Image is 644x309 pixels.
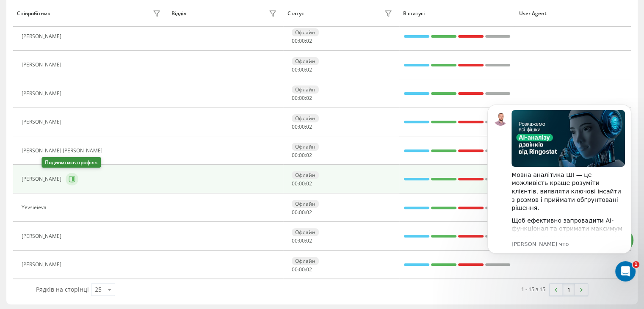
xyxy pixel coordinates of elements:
div: Офлайн [292,200,319,208]
div: User Agent [519,11,627,17]
span: 02 [306,237,312,244]
div: Офлайн [292,28,319,36]
div: Офлайн [292,143,319,151]
div: Офлайн [292,86,319,94]
a: 1 [562,284,575,295]
div: Yevsieieva [22,204,49,210]
span: 00 [299,152,305,159]
span: 1 [633,261,639,268]
div: [PERSON_NAME] [22,62,64,68]
span: 02 [306,180,312,187]
span: 02 [306,266,312,273]
span: 00 [299,123,305,130]
div: Офлайн [292,57,319,65]
div: [PERSON_NAME] [22,33,64,39]
iframe: Intercom live chat [615,261,636,281]
div: 1 - 15 з 15 [521,285,545,293]
span: Рядків на сторінці [36,285,89,293]
span: 00 [299,266,305,273]
span: 02 [306,152,312,159]
div: В статусі [403,11,511,17]
div: Статус [287,11,304,17]
div: Офлайн [292,257,319,265]
span: 00 [299,66,305,73]
div: [PERSON_NAME] [22,176,64,182]
div: : : [292,95,312,101]
div: [PERSON_NAME] [22,262,64,268]
span: 02 [306,37,312,44]
span: 00 [299,237,305,244]
div: Офлайн [292,171,319,179]
div: [PERSON_NAME] [22,233,64,239]
div: Офлайн [292,228,319,236]
div: Співробітник [17,11,50,17]
span: 00 [299,94,305,102]
iframe: Intercom notifications сообщение [475,92,644,286]
span: 02 [306,94,312,102]
div: : : [292,238,312,244]
div: : : [292,38,312,44]
span: 02 [306,209,312,216]
div: : : [292,210,312,215]
div: : : [292,67,312,73]
div: [PERSON_NAME] [22,91,64,97]
div: Подивитись профіль [41,157,101,168]
span: 00 [299,37,305,44]
span: 00 [292,123,298,130]
span: 02 [306,123,312,130]
div: Відділ [171,11,186,17]
div: [PERSON_NAME] [PERSON_NAME] [22,148,105,154]
span: 00 [292,180,298,187]
span: 00 [292,209,298,216]
span: 00 [292,237,298,244]
div: [PERSON_NAME] [22,119,64,125]
span: 00 [299,209,305,216]
span: 00 [299,180,305,187]
div: 25 [95,285,102,294]
div: : : [292,267,312,273]
span: 00 [292,66,298,73]
div: : : [292,152,312,158]
span: 00 [292,152,298,159]
div: : : [292,181,312,187]
span: 00 [292,37,298,44]
span: 00 [292,94,298,102]
div: Офлайн [292,114,319,122]
span: 00 [292,266,298,273]
div: : : [292,124,312,130]
span: 02 [306,66,312,73]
